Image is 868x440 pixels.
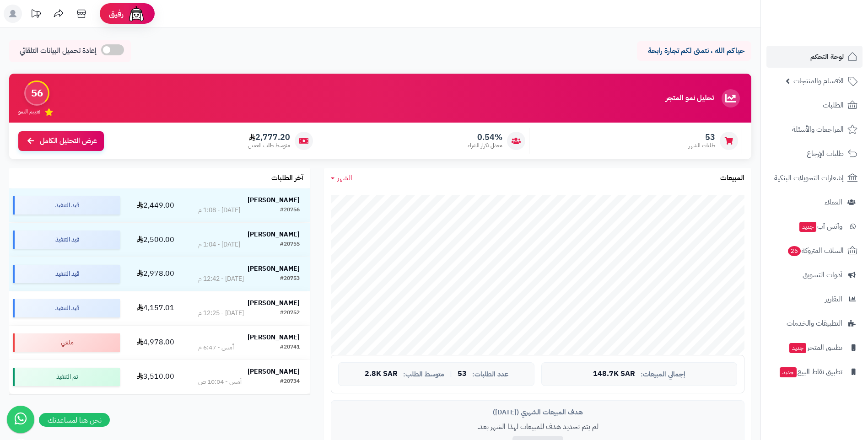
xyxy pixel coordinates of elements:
[248,367,300,376] strong: [PERSON_NAME]
[248,195,300,205] strong: [PERSON_NAME]
[280,240,300,249] div: #20755
[787,244,844,257] span: السلات المتروكة
[124,257,187,291] td: 2,978.00
[124,188,187,222] td: 2,449.00
[280,206,300,215] div: #20756
[780,367,797,377] span: جديد
[779,365,842,378] span: تطبيق نقاط البيع
[198,343,234,352] div: أمس - 6:47 م
[248,333,300,342] strong: [PERSON_NAME]
[468,132,502,142] span: 0.54%
[13,333,120,352] div: ملغي
[792,123,844,136] span: المراجعات والأسئلة
[40,136,97,146] span: عرض التحليل الكامل
[13,299,120,317] div: قيد التنفيذ
[788,246,801,256] span: 26
[810,50,844,63] span: لوحة التحكم
[766,118,863,140] a: المراجعات والأسئلة
[280,274,300,284] div: #20753
[666,94,714,102] h3: تحليل نمو المتجر
[331,173,352,183] a: الشهر
[248,264,300,274] strong: [PERSON_NAME]
[789,343,806,353] span: جديد
[280,309,300,318] div: #20752
[766,167,863,189] a: إشعارات التحويلات البنكية
[766,312,863,334] a: التطبيقات والخدمات
[720,174,744,182] h3: المبيعات
[787,317,842,330] span: التطبيقات والخدمات
[18,108,40,116] span: تقييم النمو
[825,196,842,209] span: العملاء
[766,191,863,213] a: العملاء
[468,142,502,150] span: معدل تكرار الشراء
[280,377,300,386] div: #20734
[124,360,187,394] td: 3,510.00
[766,94,863,116] a: الطلبات
[337,172,352,183] span: الشهر
[689,132,715,142] span: 53
[13,231,120,249] div: قيد التنفيذ
[248,132,290,142] span: 2,777.20
[641,370,685,378] span: إجمالي المبيعات:
[823,99,844,112] span: الطلبات
[774,172,844,184] span: إشعارات التحويلات البنكية
[280,343,300,352] div: #20741
[788,341,842,354] span: تطبيق المتجر
[198,240,240,249] div: [DATE] - 1:04 م
[403,370,444,378] span: متوسط الطلب:
[766,240,863,262] a: السلات المتروكة26
[472,370,508,378] span: عدد الطلبات:
[338,408,737,417] div: هدف المبيعات الشهري ([DATE])
[766,337,863,359] a: تطبيق المتجرجديد
[13,196,120,215] div: قيد التنفيذ
[198,309,244,318] div: [DATE] - 12:25 م
[198,206,240,215] div: [DATE] - 1:08 م
[198,274,244,284] div: [DATE] - 12:42 م
[766,288,863,310] a: التقارير
[124,291,187,325] td: 4,157.01
[271,174,303,182] h3: آخر الطلبات
[766,264,863,286] a: أدوات التسويق
[365,370,398,378] span: 2.8K SAR
[109,8,124,19] span: رفيق
[766,361,863,383] a: تطبيق نقاط البيعجديد
[24,5,47,25] a: تحديثات المنصة
[13,368,120,386] div: تم التنفيذ
[825,293,842,306] span: التقارير
[248,142,290,150] span: متوسط طلب العميل
[248,298,300,308] strong: [PERSON_NAME]
[806,25,859,44] img: logo-2.png
[20,46,97,56] span: إعادة تحميل البيانات التلقائي
[248,230,300,239] strong: [PERSON_NAME]
[450,370,452,377] span: |
[766,143,863,165] a: طلبات الإرجاع
[689,142,715,150] span: طلبات الشهر
[127,5,146,23] img: ai-face.png
[807,147,844,160] span: طلبات الإرجاع
[13,265,120,283] div: قيد التنفيذ
[803,268,842,281] span: أدوات التسويق
[124,326,187,360] td: 4,978.00
[644,46,744,56] p: حياكم الله ، نتمنى لكم تجارة رابحة
[18,131,104,151] a: عرض التحليل الكامل
[124,223,187,257] td: 2,500.00
[766,46,863,68] a: لوحة التحكم
[766,215,863,237] a: وآتس آبجديد
[198,377,242,386] div: أمس - 10:04 ص
[338,422,737,432] p: لم يتم تحديد هدف للمبيعات لهذا الشهر بعد.
[799,222,816,232] span: جديد
[593,370,635,378] span: 148.7K SAR
[458,370,467,378] span: 53
[793,75,844,87] span: الأقسام والمنتجات
[798,220,842,233] span: وآتس آب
